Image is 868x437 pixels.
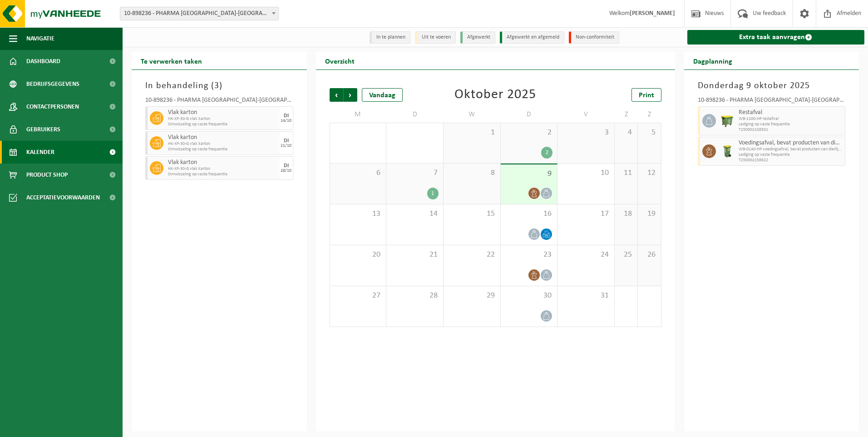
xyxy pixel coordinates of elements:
h2: Dagplanning [684,52,741,70]
h2: Overzicht [316,52,364,70]
span: Vorige [330,88,343,102]
span: 5 [642,128,656,138]
span: HK-XP-30-G vlak karton [168,166,277,172]
span: 25 [619,250,633,260]
span: Voedingsafval, bevat producten van dierlijke oorsprong, onverpakt, categorie 3 [739,139,843,147]
span: 14 [391,209,439,219]
span: 12 [642,168,656,178]
div: DI [284,113,289,119]
td: Z [615,106,638,123]
span: Vlak karton [168,159,277,166]
span: 10 [562,168,610,178]
span: Omwisseling op vaste frequentie [168,122,277,127]
div: 21/10 [281,144,291,148]
span: 15 [448,209,496,219]
div: Vandaag [362,88,403,102]
span: 28 [391,291,439,301]
div: 1 [427,188,439,199]
li: Non-conformiteit [569,31,619,44]
span: Lediging op vaste frequentie [739,152,843,158]
span: 27 [335,291,382,301]
span: 21 [391,250,439,260]
span: 24 [562,250,610,260]
li: Afgewerkt en afgemeld [500,31,564,44]
span: 22 [448,250,496,260]
td: D [501,106,558,123]
img: WB-1100-HPE-GN-50 [720,114,734,128]
td: D [386,106,444,123]
img: WB-0140-HPE-GN-50 [720,144,734,158]
span: T250002158622 [739,158,843,163]
span: 11 [619,168,633,178]
span: T250002158501 [739,127,843,133]
span: Restafval [739,109,843,116]
span: Print [639,92,654,99]
div: 14/10 [281,119,291,123]
span: 3 [214,81,219,90]
td: V [557,106,615,123]
span: 10-898236 - PHARMA BELGIUM-BELMEDIS TESSENDERLO - TESSENDERLO [120,7,278,20]
span: 16 [505,209,553,219]
span: Kalender [26,141,54,164]
span: 30 [505,291,553,301]
span: WB-0140-HP voedingsafval, bevat producten van dierlijke oors [739,147,843,152]
span: 23 [505,250,553,260]
span: Vlak karton [168,109,277,116]
span: 20 [335,250,382,260]
span: 6 [335,168,382,178]
span: Omwisseling op vaste frequentie [168,147,277,152]
h3: In behandeling ( ) [145,79,293,93]
div: 10-898236 - PHARMA [GEOGRAPHIC_DATA]-[GEOGRAPHIC_DATA] TESSENDERLO - TESSENDERLO [698,97,846,106]
div: DI [284,163,289,169]
span: Product Shop [26,164,68,186]
span: Navigatie [26,27,54,50]
span: 18 [619,209,633,219]
span: HK-XP-30-G vlak karton [168,116,277,122]
span: Contactpersonen [26,95,79,118]
span: 26 [642,250,656,260]
span: WB-1100-HP restafval [739,116,843,122]
span: Bedrijfsgegevens [26,73,79,95]
td: Z [638,106,661,123]
span: 7 [391,168,439,178]
div: 2 [541,147,552,159]
td: M [330,106,387,123]
span: 13 [335,209,382,219]
li: Uit te voeren [415,31,456,44]
span: Dashboard [26,50,60,73]
strong: [PERSON_NAME] [630,10,675,17]
li: Afgewerkt [460,31,495,44]
span: 31 [562,291,610,301]
span: 29 [448,291,496,301]
span: 2 [505,128,553,138]
span: Gebruikers [26,118,60,141]
a: Print [631,88,661,102]
span: 10-898236 - PHARMA BELGIUM-BELMEDIS TESSENDERLO - TESSENDERLO [120,7,279,20]
div: Oktober 2025 [454,88,536,102]
span: 1 [448,128,496,138]
span: HK-XP-30-G vlak karton [168,141,277,147]
span: 19 [642,209,656,219]
div: 10-898236 - PHARMA [GEOGRAPHIC_DATA]-[GEOGRAPHIC_DATA] TESSENDERLO - TESSENDERLO [145,97,293,106]
span: 8 [448,168,496,178]
a: Extra taak aanvragen [687,30,865,45]
span: 4 [619,128,633,138]
span: 3 [562,128,610,138]
span: Vlak karton [168,134,277,141]
div: 28/10 [281,169,291,173]
span: Omwisseling op vaste frequentie [168,172,277,177]
span: Lediging op vaste frequentie [739,122,843,127]
span: Volgende [344,88,357,102]
h3: Donderdag 9 oktober 2025 [698,79,846,93]
span: 17 [562,209,610,219]
td: W [444,106,501,123]
span: Acceptatievoorwaarden [26,186,100,209]
h2: Te verwerken taken [132,52,211,70]
li: In te plannen [370,31,410,44]
span: 9 [505,169,553,179]
div: DI [284,138,289,144]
